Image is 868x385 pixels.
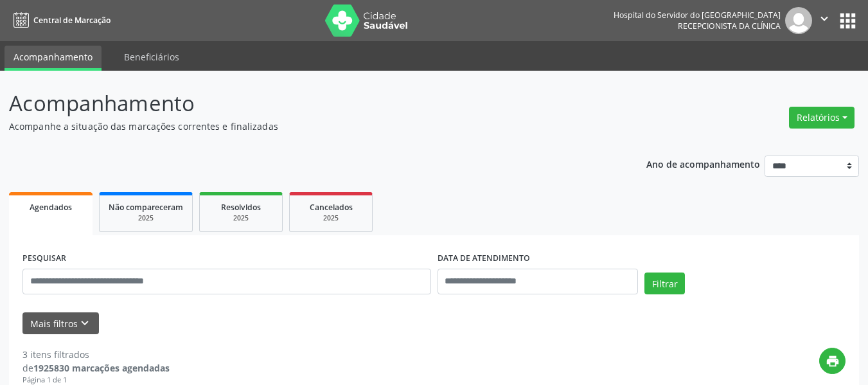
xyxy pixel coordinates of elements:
a: Central de Marcação [9,10,111,31]
button: Relatórios [789,107,855,129]
p: Acompanhamento [9,87,604,120]
i: print [826,354,840,368]
button: Filtrar [644,273,685,294]
div: Hospital do Servidor do [GEOGRAPHIC_DATA] [614,10,781,21]
div: de [22,361,170,375]
img: img [785,7,812,34]
button:  [812,7,837,34]
div: 2025 [299,213,363,223]
span: Cancelados [310,202,353,213]
span: Recepcionista da clínica [678,21,781,31]
button: Mais filtroskeyboard_arrow_down [22,312,99,335]
span: Não compareceram [109,202,183,213]
div: 2025 [209,213,273,223]
p: Acompanhe a situação das marcações correntes e finalizadas [9,120,604,133]
label: PESQUISAR [22,249,66,269]
label: DATA DE ATENDIMENTO [438,249,530,269]
div: 2025 [109,213,183,223]
button: apps [837,10,859,32]
span: Resolvidos [221,202,261,213]
a: Beneficiários [115,46,188,68]
button: print [819,348,846,374]
div: 3 itens filtrados [22,348,170,361]
a: Acompanhamento [4,46,102,71]
strong: 1925830 marcações agendadas [33,362,170,374]
i:  [817,12,831,26]
p: Ano de acompanhamento [646,156,760,172]
span: Central de Marcação [33,15,111,26]
i: keyboard_arrow_down [78,316,92,330]
span: Agendados [30,202,72,213]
